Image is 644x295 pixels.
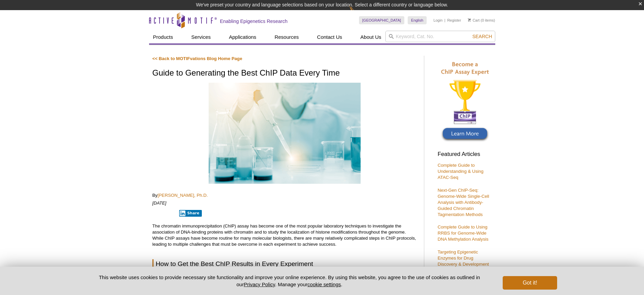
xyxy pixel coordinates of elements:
a: Targeting Epigenetic Enzymes for Drug Discovery & Development [438,249,489,267]
button: Search [470,33,494,39]
iframe: X Post Button [152,210,175,216]
a: Complete Guide to Understanding & Using ATAC-Seq [438,163,484,180]
a: About Us [356,31,385,44]
li: (0 items) [468,16,495,24]
img: Your Cart [468,18,471,22]
p: By [152,192,417,198]
a: [PERSON_NAME], Ph.D. [158,193,208,198]
p: This website uses cookies to provide necessary site functionality and improve your online experie... [87,274,492,288]
a: English [408,16,427,24]
a: Privacy Policy [244,281,275,287]
a: Products [149,31,177,44]
h3: Featured Articles [438,152,492,157]
li: | [445,16,446,24]
img: Best ChIP results [209,82,361,184]
a: Resources [270,31,303,44]
a: Login [433,18,443,23]
button: Got it! [503,276,557,290]
a: Register [447,18,461,23]
h2: Enabling Epigenetics Research [220,18,288,24]
h1: Guide to Generating the Best ChIP Data Every Time [152,69,417,78]
a: Complete Guide to Using RRBS for Genome-Wide DNA Methylation Analysis [438,224,488,242]
h2: How to Get the Best ChIP Results in Every Experiment [152,259,417,268]
a: [GEOGRAPHIC_DATA] [359,16,405,24]
a: Applications [225,31,260,44]
a: Contact Us [313,31,346,44]
span: Search [472,34,492,39]
a: << Back to MOTIFvations Blog Home Page [152,56,242,61]
em: [DATE] [152,200,167,206]
button: cookie settings [307,281,341,287]
a: Cart [468,18,480,23]
img: Become a ChIP Assay Expert [438,58,492,143]
a: Services [187,31,215,44]
p: The chromatin immunoprecipitation (ChIP) assay has become one of the most popular laboratory tech... [152,223,417,247]
button: Share [179,210,202,217]
a: Next-Gen ChIP-Seq: Genome-Wide Single-Cell Analysis with Antibody-Guided Chromatin Tagmentation M... [438,188,489,217]
img: Change Here [349,5,367,21]
input: Keyword, Cat. No. [385,31,495,42]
